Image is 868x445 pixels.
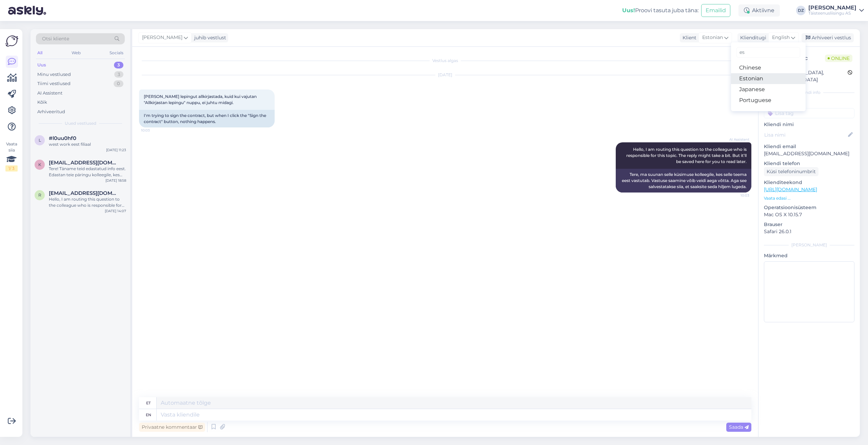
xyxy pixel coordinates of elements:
div: [DATE] 14:07 [105,208,126,214]
div: Minu vestlused [37,71,71,78]
div: Socials [108,48,125,57]
div: Täisteenusliisingu AS [808,11,856,16]
p: Kliendi email [764,143,854,150]
div: Privaatne kommentaar [139,423,205,432]
p: Safari 26.0.1 [764,228,854,235]
div: All [36,48,44,57]
div: Uus [37,62,46,68]
div: [DATE] 11:23 [106,147,126,153]
div: Arhiveeri vestlus [802,33,854,42]
div: en [146,409,151,421]
div: I'm trying to sign the contract, but when I click the "Sign the contract" button, nothing happens. [139,110,275,127]
span: k [38,162,41,167]
div: 0 [114,80,123,87]
span: [PERSON_NAME] [142,34,182,41]
div: 3 [114,62,123,68]
div: juhib vestlust [192,34,226,41]
span: Hello, I am routing this question to the colleague who is responsible for this topic. The reply m... [626,147,748,164]
span: #l0uu0hf0 [49,135,76,141]
a: [PERSON_NAME]Täisteenusliisingu AS [808,5,864,16]
span: l [39,138,41,143]
p: Operatsioonisüsteem [764,204,854,211]
div: Proovi tasuta juba täna: [622,6,698,15]
div: Vestlus algas [139,58,751,64]
div: [DATE] [139,72,751,78]
p: Kliendi tag'id [764,100,854,107]
div: Klienditugi [737,34,766,41]
span: kristiine@tele2.com [49,160,119,166]
div: Kõik [37,99,47,106]
div: Web [70,48,82,57]
input: Lisa tag [764,108,854,118]
div: Tiimi vestlused [37,80,71,87]
div: [PERSON_NAME] [808,5,856,11]
div: Tere! Täname teid edastatud info eest. Edastan teie päringu kolleegile, kes vaatab selle [PERSON_... [49,166,126,178]
b: Uus! [622,7,635,14]
p: Kliendi telefon [764,160,854,167]
div: [DATE] 18:58 [105,178,126,183]
input: Lisa nimi [764,131,847,139]
img: Askly Logo [5,35,18,47]
span: AI Assistent [724,137,749,142]
span: Estonian [702,34,723,41]
div: [GEOGRAPHIC_DATA], [GEOGRAPHIC_DATA] [766,69,848,83]
span: Online [825,55,852,62]
p: Klienditeekond [764,179,854,186]
a: [URL][DOMAIN_NAME] [764,186,817,193]
span: Uued vestlused [65,120,96,126]
div: Arhiveeritud [37,108,65,115]
span: 10:03 [724,193,749,198]
p: Vaata edasi ... [764,195,854,201]
div: Klient [680,34,696,41]
div: west work eest filiaal [49,141,126,147]
span: r [38,193,41,198]
div: Kliendi info [764,89,854,96]
button: Emailid [701,4,730,17]
div: Tere, ma suunan selle küsimuse kolleegile, kes selle teema eest vastutab. Vastuse saamine võib ve... [616,169,751,193]
span: [PERSON_NAME] lepingut allkirjastada, kuid kui vajutan "Allkirjastan lepingu" nuppu, ei juhtu mid... [144,94,258,105]
div: Vaata siia [5,141,18,171]
span: Otsi kliente [42,35,69,42]
div: [PERSON_NAME] [764,242,854,248]
a: Portuguese [731,95,806,106]
input: Kirjuta, millist tag'i otsid [736,47,800,58]
p: [EMAIL_ADDRESS][DOMAIN_NAME] [764,150,854,157]
span: English [772,34,790,41]
a: Japanese [731,84,806,95]
p: Märkmed [764,252,854,259]
div: et [146,397,151,409]
p: Brauser [764,221,854,228]
span: Saada [729,424,749,430]
a: Chinese [731,62,806,73]
a: Estonian [731,73,806,84]
div: 1 / 3 [5,165,18,171]
p: Kliendi nimi [764,121,854,128]
div: AI Assistent [37,90,62,97]
span: rimantasbru@gmail.com [49,190,119,196]
div: Hello, I am routing this question to the colleague who is responsible for this topic. The reply m... [49,196,126,208]
p: Mac OS X 10.15.7 [764,211,854,218]
div: Küsi telefoninumbrit [764,167,818,176]
div: 3 [114,71,123,78]
div: DZ [796,6,806,15]
div: Aktiivne [738,4,780,17]
span: 10:03 [141,128,166,133]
